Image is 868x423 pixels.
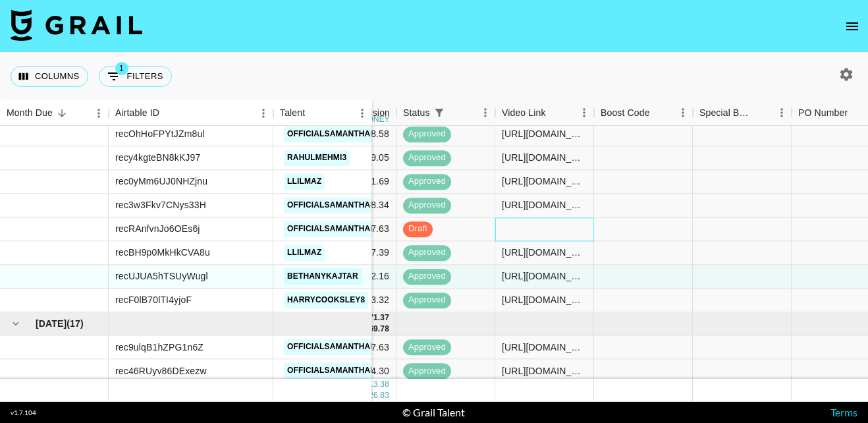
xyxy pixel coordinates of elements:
[848,103,866,122] button: Sort
[403,365,451,378] span: approved
[403,100,430,126] div: Status
[11,66,88,87] button: Select columns
[502,175,587,188] div: https://www.tiktok.com/@llilmaz/video/7552596017779051799?is_from_webapp=1&sender_device=pc&web_i...
[403,223,433,236] span: draft
[502,294,587,307] div: https://www.tiktok.com/@harrycooksley8/photo/7550704412889500950?is_from_webapp=1&sender_device=p...
[115,128,205,141] div: recOhHoFPYtJZm8ul
[115,341,203,354] div: rec9ulqB1hZPG1n6Z
[115,270,208,283] div: recUJUA5hTSUyWugl
[502,128,587,141] div: https://www.tiktok.com/@officialsamanthalouise/video/7546514408005045526?is_from_webapp=1&sender_...
[67,317,84,330] span: ( 17 )
[673,103,693,123] button: Menu
[109,100,273,126] div: Airtable ID
[284,244,325,261] a: llilmaz
[284,339,404,356] a: officialsamanthalouise
[650,103,668,122] button: Sort
[502,270,587,283] div: https://www.tiktok.com/@bethanykajtar/video/7555568533996883222?is_from_webapp=1&sender_device=pc...
[699,100,753,126] div: Special Booking Type
[430,103,448,122] button: Show filters
[115,246,210,260] div: recBH9p0MkHkCVA8u
[284,268,362,285] a: bethanykajtar
[502,341,587,354] div: https://www.tiktok.com/@officialsamanthalouise/video/7532948976748743958?is_from_webapp=1&sender_...
[753,103,772,122] button: Sort
[358,379,389,390] div: 1,813.38
[36,317,67,330] span: [DATE]
[358,324,389,335] div: 2,269.78
[403,176,451,188] span: approved
[284,173,325,190] a: llilmaz
[830,406,857,418] a: Terms
[284,150,350,166] a: rahulmehmi3
[7,100,53,126] div: Month Due
[403,295,451,307] span: approved
[403,271,451,283] span: approved
[495,100,594,126] div: Video Link
[115,294,192,307] div: recF0lB70lTI4yjoF
[11,9,142,41] img: Grail Talent
[403,200,451,212] span: approved
[502,364,587,378] div: https://www.tiktok.com/@officialsamanthalouise/video/7542403959676259606?is_from_webapp=1&sender_...
[403,247,451,260] span: approved
[594,100,693,126] div: Boost Code
[502,100,546,126] div: Video Link
[475,103,495,123] button: Menu
[115,175,207,188] div: rec0yMm6UJ0NHZjnu
[254,103,273,123] button: Menu
[273,100,372,126] div: Talent
[284,197,404,213] a: officialsamanthalouise
[280,100,305,126] div: Talent
[7,314,25,333] button: hide children
[53,104,71,123] button: Sort
[502,246,587,260] div: https://www.tiktok.com/@llilmaz/video/7551428907661135127?is_from_webapp=1&sender_device=pc&web_i...
[159,104,178,123] button: Sort
[574,103,594,123] button: Menu
[89,103,109,123] button: Menu
[502,152,587,165] div: https://www.tiktok.com/@rahulmehmi3/video/7553663321262656790?is_from_webapp=1&sender_device=pc&w...
[396,100,495,126] div: Status
[284,363,404,380] a: officialsamanthalouise
[601,100,650,126] div: Boost Code
[115,152,200,165] div: recy4kgteBN8kKJ97
[798,100,848,126] div: PO Number
[360,115,390,123] div: money
[284,221,404,237] a: officialsamanthalouise
[284,292,368,308] a: harrycooksley8
[115,364,207,378] div: rec46RUyv86DExezw
[403,152,451,165] span: approved
[364,312,389,324] div: 971.37
[546,103,564,122] button: Sort
[99,66,172,87] button: Show filters
[115,100,159,126] div: Airtable ID
[448,103,467,122] button: Sort
[403,341,451,354] span: approved
[402,406,465,419] div: © Grail Talent
[772,103,792,123] button: Menu
[430,103,448,122] div: 1 active filter
[11,409,36,417] div: v 1.7.104
[839,13,865,40] button: open drawer
[352,103,372,123] button: Menu
[693,100,792,126] div: Special Booking Type
[115,223,200,236] div: recRAnfvnJo6OEs6j
[115,62,128,75] span: 1
[305,104,323,123] button: Sort
[502,199,587,212] div: https://www.tiktok.com/@officialsamanthalouise/video/7550373080024026390?is_from_webapp=1&sender_...
[115,199,206,212] div: rec3w3Fkv7CNys33H
[284,126,404,142] a: officialsamanthalouise
[403,128,451,141] span: approved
